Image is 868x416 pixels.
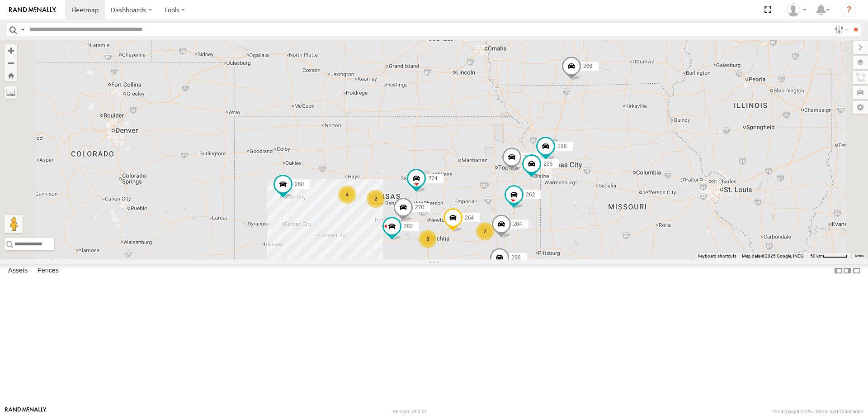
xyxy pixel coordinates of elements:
label: Search Query [19,23,26,36]
label: Assets [4,264,32,277]
button: Zoom in [5,44,17,57]
span: 50 km [810,253,823,258]
span: 266 [583,63,592,69]
a: Terms (opens in new tab) [854,254,864,258]
img: rand-logo.svg [9,7,56,13]
label: Fences [33,264,63,277]
div: © Copyright 2025 - [773,409,863,414]
span: 282 [404,223,413,230]
span: 298 [557,143,566,149]
span: 270 [415,204,424,210]
div: Version: 308.01 [393,409,427,414]
span: Map data ©2025 Google, INEGI [742,253,805,258]
button: Map Scale: 50 km per 50 pixels [807,253,850,259]
a: Visit our Website [5,407,47,416]
button: Zoom Home [5,69,17,81]
span: 262 [526,191,535,197]
button: Keyboard shortcuts [698,253,736,259]
span: 264 [465,215,474,221]
button: Zoom out [5,57,17,69]
label: Map Settings [853,101,868,114]
label: Measure [5,86,17,99]
a: Terms and Conditions [815,409,863,414]
span: 284 [513,221,522,227]
label: Dock Summary Table to the Left [834,264,843,277]
div: 4 [338,186,356,204]
span: 274 [428,175,437,181]
label: Hide Summary Table [852,264,861,277]
div: Steve Basgall [783,3,810,17]
span: 260 [295,181,304,187]
div: 2 [476,222,494,240]
label: Search Filter Options [831,23,850,36]
i: ? [842,3,856,17]
span: 296 [511,254,520,261]
span: 256 [543,161,552,167]
div: 2 [367,190,385,208]
label: Dock Summary Table to the Right [843,264,852,277]
div: 3 [419,230,437,248]
button: Drag Pegman onto the map to open Street View [5,215,23,233]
